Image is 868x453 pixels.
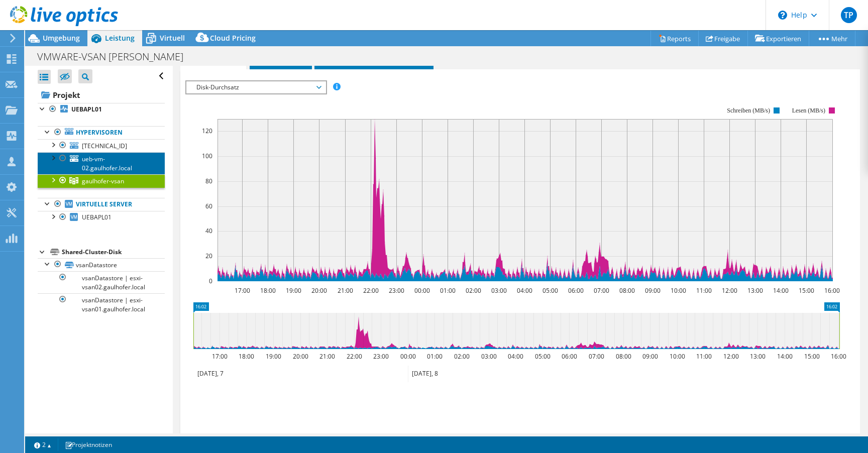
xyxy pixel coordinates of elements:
[773,286,788,295] text: 14:00
[619,286,634,295] text: 08:00
[210,33,256,43] span: Cloud Pricing
[363,286,378,295] text: 22:00
[561,352,577,361] text: 06:00
[426,352,442,361] text: 01:00
[38,126,165,139] a: Hypervisoren
[615,352,631,361] text: 08:00
[205,177,212,185] text: 80
[414,286,429,295] text: 00:00
[292,352,308,361] text: 20:00
[792,107,825,114] text: Lesen (MB/s)
[38,139,165,152] a: [TECHNICAL_ID]
[440,286,455,295] text: 01:00
[38,103,165,116] a: UEBAPL01
[534,352,550,361] text: 05:00
[698,31,748,46] a: Freigabe
[38,87,165,103] a: Projekt
[516,286,532,295] text: 04:00
[696,352,711,361] text: 11:00
[588,352,604,361] text: 07:00
[38,198,165,211] a: Virtuelle Server
[346,352,362,361] text: 22:00
[43,33,80,43] span: Umgebung
[71,105,102,114] b: UEBAPL01
[33,51,199,62] h1: VMWARE-VSAN [PERSON_NAME]
[211,352,227,361] text: 17:00
[388,286,404,295] text: 23:00
[841,7,857,23] span: TP
[696,286,711,295] text: 11:00
[319,352,335,361] text: 21:00
[373,352,388,361] text: 23:00
[568,286,583,295] text: 06:00
[454,352,469,361] text: 02:00
[400,352,415,361] text: 00:00
[191,81,320,93] span: Disk-Durchsatz
[38,174,165,187] a: gaulhofer-vsan
[465,286,481,295] text: 02:00
[202,152,212,160] text: 100
[260,286,275,295] text: 18:00
[542,286,558,295] text: 05:00
[809,31,855,46] a: Mehr
[481,352,496,361] text: 03:00
[311,286,327,295] text: 20:00
[337,286,353,295] text: 21:00
[747,31,809,46] a: Exportieren
[507,352,523,361] text: 04:00
[38,152,165,174] a: ueb-vm-02.gaulhofer.local
[209,277,212,285] text: 0
[238,352,254,361] text: 18:00
[185,431,331,451] h2: Erweiterte Diagramm-Steuerung
[38,258,165,271] a: vsanDatastore
[749,352,765,361] text: 13:00
[642,352,658,361] text: 09:00
[38,211,165,224] a: UEBAPL01
[747,286,763,295] text: 13:00
[202,127,212,135] text: 120
[38,293,165,315] a: vsanDatastore | esxi-vsan01.gaulhofer.local
[62,246,165,258] div: Shared-Cluster-Disk
[721,286,737,295] text: 12:00
[723,352,738,361] text: 12:00
[27,438,58,451] a: 2
[804,352,819,361] text: 15:00
[830,352,846,361] text: 16:00
[82,155,132,172] span: ueb-vm-02.gaulhofer.local
[727,107,770,114] text: Schreiben (MB/s)
[777,352,792,361] text: 14:00
[644,286,660,295] text: 09:00
[205,226,212,235] text: 40
[265,352,281,361] text: 19:00
[778,11,787,20] svg: \n
[38,271,165,293] a: vsanDatastore | esxi-vsan02.gaulhofer.local
[670,286,686,295] text: 10:00
[234,286,250,295] text: 17:00
[82,142,127,150] span: [TECHNICAL_ID]
[824,286,839,295] text: 16:00
[798,286,814,295] text: 15:00
[205,202,212,210] text: 60
[205,252,212,260] text: 20
[491,286,506,295] text: 03:00
[650,31,699,46] a: Reports
[82,177,124,185] span: gaulhofer-vsan
[669,352,685,361] text: 10:00
[105,33,135,43] span: Leistung
[593,286,609,295] text: 07:00
[160,33,185,43] span: Virtuell
[58,438,119,451] a: Projektnotizen
[82,213,112,221] span: UEBAPL01
[285,286,301,295] text: 19:00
